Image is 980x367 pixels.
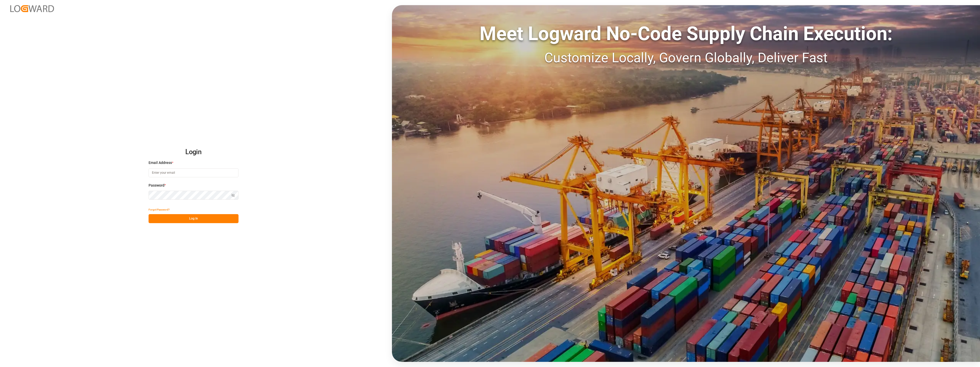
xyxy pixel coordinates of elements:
input: Enter your email [149,168,239,177]
img: Logward_new_orange.png [10,5,54,12]
span: Email Address [149,160,172,165]
h2: Login [149,144,239,160]
div: Meet Logward No-Code Supply Chain Execution: [392,19,980,48]
button: Log In [149,214,239,223]
button: Forgot Password? [149,205,170,214]
span: Password [149,183,164,188]
div: Customize Locally, Govern Globally, Deliver Fast [392,48,980,68]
